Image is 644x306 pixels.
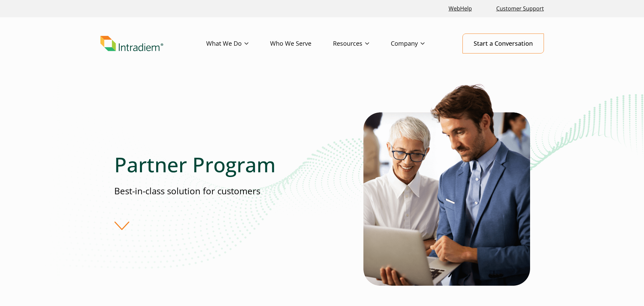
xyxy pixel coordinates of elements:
a: Company [391,34,446,53]
img: Intradiem [100,36,163,51]
a: What We Do [206,34,270,53]
a: Customer Support [494,1,547,16]
img: Man and woman employees looking at a computer discussing contact center partnership [363,81,530,286]
a: Link opens in a new window [446,1,475,16]
p: Best-in-class solution for customers [114,185,322,197]
h1: Partner Program [114,152,322,177]
a: Who We Serve [270,34,333,53]
a: Resources [333,34,391,53]
a: Start a Conversation [462,34,544,53]
a: Link to homepage of Intradiem [100,36,206,51]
